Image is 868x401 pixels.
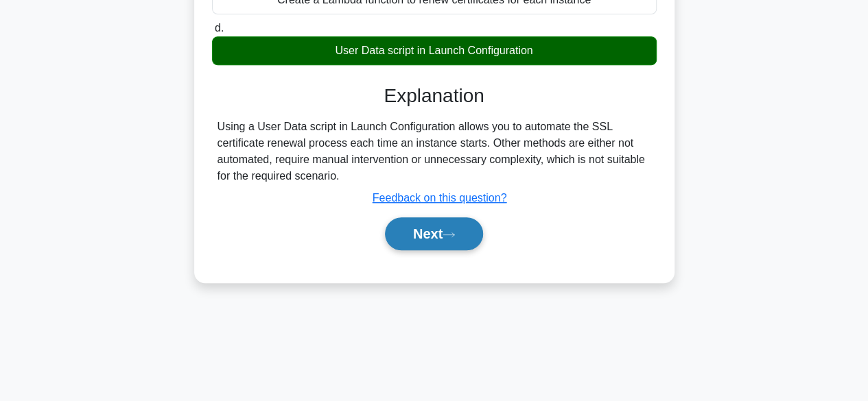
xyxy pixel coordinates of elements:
a: Feedback on this question? [373,192,507,204]
div: User Data script in Launch Configuration [212,36,657,65]
button: Next [385,217,483,250]
span: d. [215,22,224,34]
div: Using a User Data script in Launch Configuration allows you to automate the SSL certificate renew... [218,119,651,184]
h3: Explanation [220,84,648,108]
